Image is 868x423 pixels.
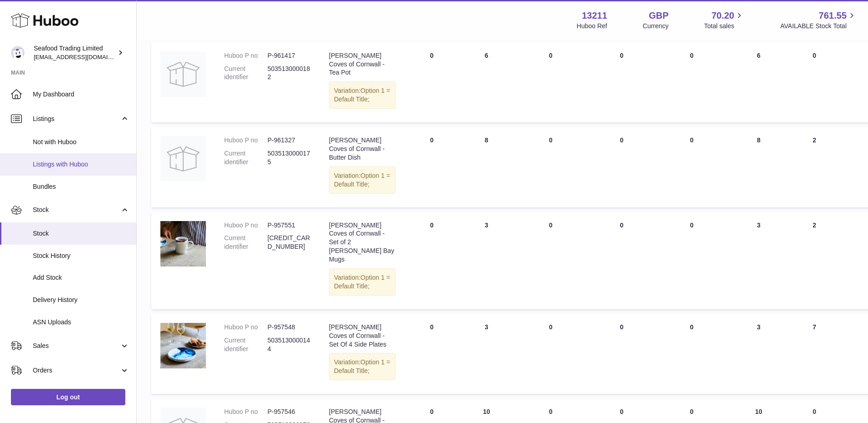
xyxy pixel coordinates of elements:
span: 70.20 [711,10,734,22]
td: 2 [790,212,839,309]
td: 0 [587,212,656,309]
td: 0 [405,42,459,122]
span: Not with Huboo [33,138,129,146]
div: Seafood Trading Limited [34,44,116,61]
img: online@rickstein.com [11,46,25,60]
dd: 5035130000182 [267,65,311,82]
span: Add Stock [33,273,129,282]
span: Option 1 = Default Title; [334,358,390,374]
div: Variation: [329,268,395,296]
td: 0 [514,42,588,122]
td: 2 [790,127,839,207]
dd: P-961327 [267,136,311,145]
dt: Huboo P no [224,221,267,230]
dt: Current identifier [224,65,267,82]
div: Variation: [329,353,395,380]
div: Variation: [329,166,395,194]
dd: [CREDIT_CARD_NUMBER] [267,234,311,251]
span: Delivery History [33,296,129,304]
td: 0 [587,42,656,122]
td: 0 [405,212,459,309]
td: 3 [728,314,790,394]
span: [EMAIL_ADDRESS][DOMAIN_NAME] [34,53,134,60]
td: 0 [405,127,459,207]
span: 0 [690,323,693,331]
span: Option 1 = Default Title; [334,87,390,103]
img: product image [160,221,206,267]
dt: Huboo P no [224,408,267,416]
dt: Huboo P no [224,323,267,332]
strong: 13211 [582,10,607,22]
span: Listings [33,115,120,123]
span: 0 [690,408,693,415]
td: 0 [790,42,839,122]
dd: 5035130000144 [267,336,311,353]
dd: P-957546 [267,408,311,416]
div: [PERSON_NAME] Coves of Cornwall - Set of 2 [PERSON_NAME] Bay Mugs [329,221,395,264]
div: [PERSON_NAME] Coves of Cornwall - Set Of 4 Side Plates [329,323,395,349]
a: 70.20 Total sales [704,10,745,30]
dt: Current identifier [224,336,267,353]
span: Option 1 = Default Title; [334,172,390,188]
td: 7 [790,314,839,394]
td: 3 [459,212,514,309]
td: 8 [728,127,790,207]
a: Log out [11,389,125,405]
img: product image [160,323,206,368]
dt: Huboo P no [224,136,267,145]
td: 3 [459,314,514,394]
td: 6 [728,42,790,122]
img: product image [160,51,206,97]
dt: Current identifier [224,234,267,251]
dt: Current identifier [224,149,267,166]
td: 0 [514,314,588,394]
span: 0 [690,52,693,59]
span: ASN Uploads [33,318,129,327]
dd: P-957551 [267,221,311,230]
span: Total sales [704,22,745,30]
span: Sales [33,342,120,350]
span: Bundles [33,182,129,191]
span: Stock History [33,252,129,260]
td: 0 [405,314,459,394]
strong: GBP [649,10,668,22]
div: [PERSON_NAME] Coves of Cornwall - Butter Dish [329,136,395,162]
span: Stock [33,229,129,238]
span: 761.55 [819,10,847,22]
td: 8 [459,127,514,207]
td: 6 [459,42,514,122]
span: Listings with Huboo [33,160,129,169]
div: Huboo Ref [577,22,607,30]
td: 0 [514,127,588,207]
td: 3 [728,212,790,309]
span: AVAILABLE Stock Total [780,22,857,30]
dd: 5035130000175 [267,149,311,166]
span: Option 1 = Default Title; [334,274,390,290]
td: 0 [587,314,656,394]
dd: P-961417 [267,51,311,60]
dt: Huboo P no [224,51,267,60]
td: 0 [587,127,656,207]
span: Stock [33,206,120,214]
td: 0 [514,212,588,309]
div: [PERSON_NAME] Coves of Cornwall - Tea Pot [329,51,395,77]
div: Currency [643,22,669,30]
div: Variation: [329,81,395,109]
dd: P-957548 [267,323,311,332]
img: product image [160,136,206,181]
a: 761.55 AVAILABLE Stock Total [780,10,857,30]
span: 0 [690,222,693,229]
span: 0 [690,136,693,144]
span: Orders [33,366,120,375]
span: My Dashboard [33,90,129,99]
